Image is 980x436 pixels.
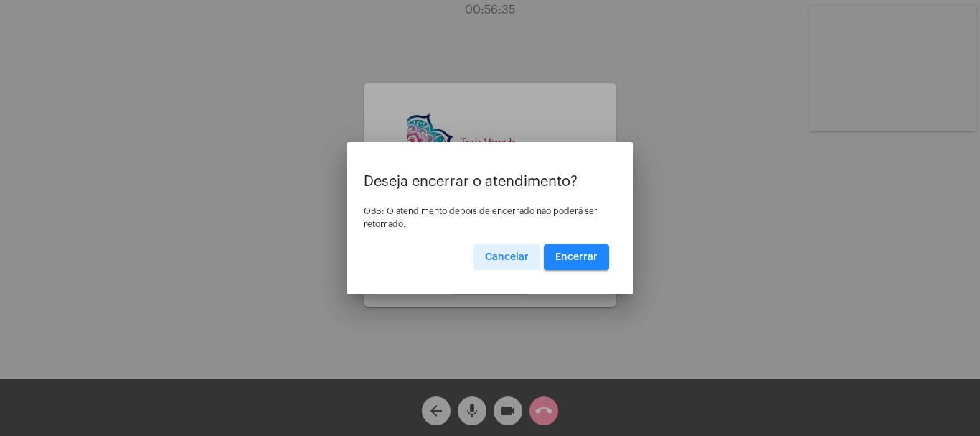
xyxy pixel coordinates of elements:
[485,252,529,262] span: Cancelar
[364,207,598,228] span: OBS: O atendimento depois de encerrado não poderá ser retomado.
[473,244,540,270] button: Cancelar
[364,174,616,190] p: Deseja encerrar o atendimento?
[555,252,598,262] span: Encerrar
[544,244,609,270] button: Encerrar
